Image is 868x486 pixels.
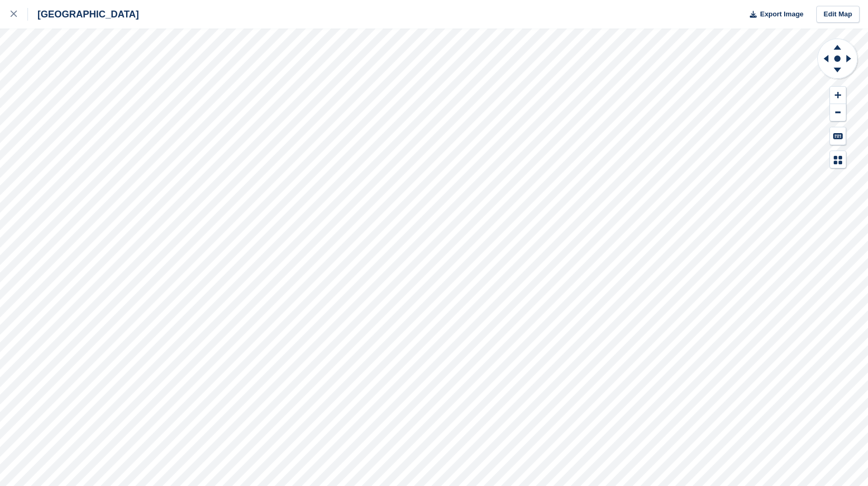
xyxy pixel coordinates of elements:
span: Export Image [760,9,803,20]
button: Zoom In [830,87,846,104]
div: [GEOGRAPHIC_DATA] [28,8,139,21]
a: Edit Map [816,6,860,23]
button: Zoom Out [830,104,846,121]
button: Keyboard Shortcuts [830,127,846,145]
button: Export Image [743,6,804,23]
button: Map Legend [830,151,846,169]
